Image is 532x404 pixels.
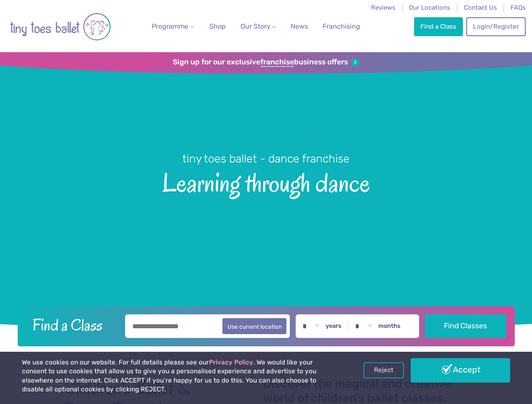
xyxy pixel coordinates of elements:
a: Shop [206,18,229,35]
a: Our Story [237,18,279,35]
a: FAQs [511,4,526,11]
a: Find a Class [414,17,463,36]
h2: Find a Class [26,314,119,335]
a: Franchising [319,18,364,35]
button: Find Classes [425,314,506,338]
span: Shop [209,22,226,30]
a: Reject [364,362,404,378]
strong: franchise [260,58,294,67]
a: Reviews [371,4,396,11]
span: Our Story [241,22,270,30]
a: Sign up for our exclusivefranchisebusiness offers [173,58,359,67]
p: We use cookies on our website. For full details please see our . We would like your consent to us... [22,358,339,394]
label: months [378,322,401,330]
a: News [287,18,311,35]
span: Programme [152,22,188,30]
a: Contact Us [464,4,497,11]
small: tiny toes ballet - dance franchise [182,152,350,165]
a: Accept [411,358,510,383]
button: Use current location [222,318,287,334]
span: News [291,22,308,30]
a: Privacy Policy [209,359,253,366]
img: tiny toes ballet [10,5,111,48]
label: years [326,322,342,330]
a: Programme [148,18,197,35]
span: Franchising [323,22,360,30]
a: Login/Register [466,17,525,36]
span: Learning through dance [13,166,519,197]
a: Our Locations [409,4,450,11]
